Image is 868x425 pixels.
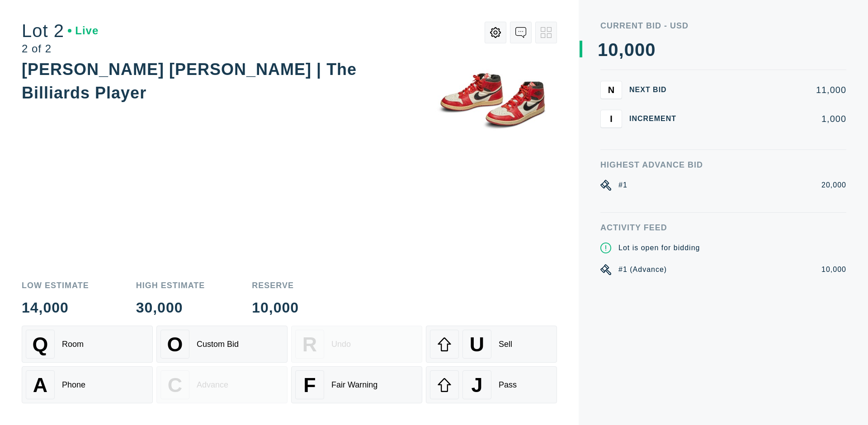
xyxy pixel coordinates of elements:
[331,380,377,390] div: Fair Warning
[426,326,557,363] button: USell
[68,25,99,36] div: Live
[608,41,618,59] div: 0
[629,115,684,122] div: Increment
[291,366,422,403] button: FFair Warning
[197,380,228,390] div: Advance
[62,340,84,349] div: Room
[22,60,357,102] div: [PERSON_NAME] [PERSON_NAME] | The Billiards Player
[600,224,846,232] div: Activity Feed
[136,281,205,290] div: High Estimate
[136,300,205,315] div: 30,000
[471,374,482,397] span: J
[22,43,99,54] div: 2 of 2
[303,374,316,397] span: F
[618,264,667,275] div: #1 (Advance)
[691,114,846,123] div: 1,000
[22,22,99,40] div: Lot 2
[156,366,288,403] button: CAdvance
[426,366,557,403] button: JPass
[691,85,846,94] div: 11,000
[167,333,183,356] span: O
[291,326,422,363] button: RUndo
[156,326,288,363] button: OCustom Bid
[610,113,613,124] span: I
[600,110,622,128] button: I
[33,333,48,356] span: Q
[331,340,351,349] div: Undo
[618,180,627,191] div: #1
[22,326,153,363] button: QRoom
[821,180,846,191] div: 20,000
[645,41,656,59] div: 0
[252,281,299,290] div: Reserve
[62,380,85,390] div: Phone
[821,264,846,275] div: 10,000
[33,374,47,397] span: A
[499,340,512,349] div: Sell
[624,41,635,59] div: 0
[635,41,645,59] div: 0
[22,281,89,290] div: Low Estimate
[600,22,846,30] div: Current Bid - USD
[600,161,846,169] div: Highest Advance Bid
[22,366,153,403] button: APhone
[197,340,239,349] div: Custom Bid
[598,41,608,59] div: 1
[22,300,89,315] div: 14,000
[302,333,317,356] span: R
[619,41,624,221] div: ,
[629,86,684,93] div: Next Bid
[499,380,517,390] div: Pass
[608,84,614,95] span: N
[618,243,700,253] div: Lot is open for bidding
[168,374,182,397] span: C
[470,333,484,356] span: U
[600,81,622,99] button: N
[252,300,299,315] div: 10,000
